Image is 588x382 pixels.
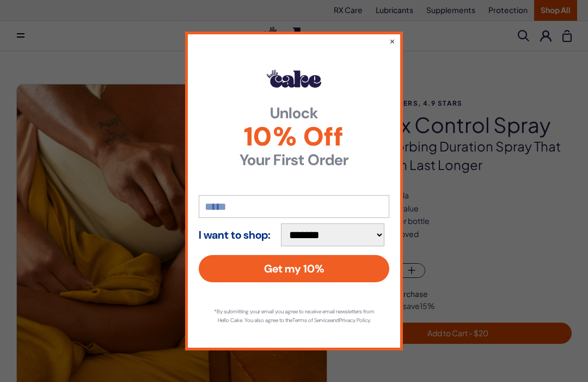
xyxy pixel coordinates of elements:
strong: Unlock [199,106,389,121]
p: *By submitting your email you agree to receive email newsletters from Hello Cake. You also agree ... [210,307,378,325]
button: × [389,35,395,46]
button: Get my 10% [199,255,389,282]
a: Terms of Service [292,317,330,324]
span: 10% Off [199,124,389,150]
strong: I want to shop: [199,229,271,241]
strong: Your First Order [199,153,389,168]
a: Privacy Policy [339,317,370,324]
img: Hello Cake [267,70,321,87]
